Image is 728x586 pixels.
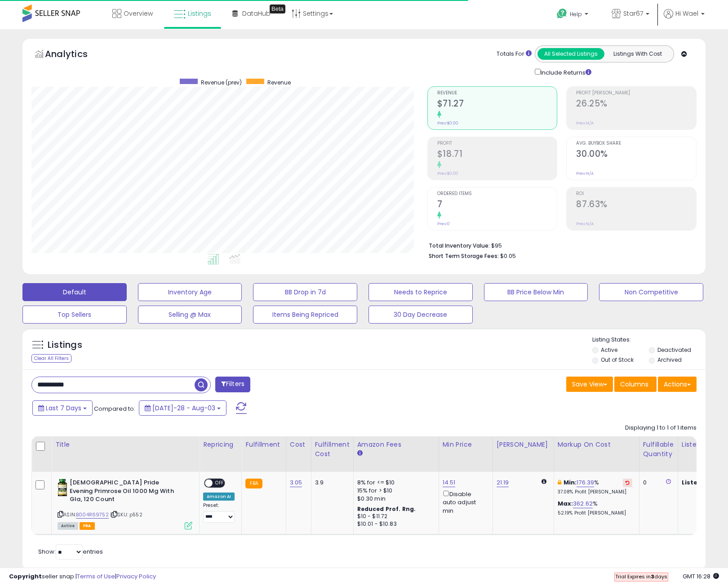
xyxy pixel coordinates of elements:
[253,306,357,324] button: Items Being Repriced
[558,489,632,495] p: 37.08% Profit [PERSON_NAME]
[576,120,594,126] small: Prev: N/A
[94,404,135,413] span: Compared to:
[437,98,557,111] h2: $71.27
[484,283,588,301] button: BB Price Below Min
[577,478,594,487] a: 176.39
[658,377,697,392] button: Actions
[620,380,648,389] span: Columns
[437,141,557,146] span: Profit
[45,48,105,62] h5: Analytics
[77,572,115,581] a: Terms of Use
[76,511,109,519] a: B004R69752
[576,149,696,161] h2: 30.00%
[357,513,432,520] div: $10 - $11.72
[32,400,93,416] button: Last 7 Days
[245,479,262,488] small: FBA
[357,440,435,449] div: Amazon Fees
[615,573,667,580] span: Trial Expires in days
[58,522,78,530] span: All listings currently available for purchase on Amazon
[443,489,486,515] div: Disable auto adjust min
[437,149,557,161] h2: $18.71
[357,520,432,528] div: $10.01 - $10.83
[215,377,250,392] button: Filters
[576,191,696,196] span: ROI
[70,479,179,506] b: [DEMOGRAPHIC_DATA] Pride Evening Primrose Oil 1000 Mg With Gla, 120 Count
[357,487,432,495] div: 15% for > $10
[497,50,532,58] div: Totals For
[592,336,706,344] p: Listing States:
[564,478,577,487] b: Min:
[290,440,307,449] div: Cost
[437,221,450,226] small: Prev: 0
[675,9,698,18] span: Hi Wael
[566,377,613,392] button: Save View
[55,440,195,449] div: Title
[497,478,509,487] a: 21.19
[368,283,473,301] button: Needs to Reprice
[599,283,703,301] button: Non Competitive
[357,495,432,503] div: $0.30 min
[576,98,696,111] h2: 26.25%
[437,199,557,211] h2: 7
[528,67,602,77] div: Include Returns
[152,404,215,413] span: [DATE]-28 - Aug-03
[558,500,632,516] div: %
[601,356,634,364] label: Out of Stock
[664,9,705,29] a: Hi Wael
[437,191,557,196] span: Ordered Items
[213,479,227,487] span: OFF
[429,242,490,249] b: Total Inventory Value:
[573,499,593,508] a: 362.62
[203,440,238,449] div: Repricing
[315,440,350,459] div: Fulfillment Cost
[138,306,242,324] button: Selling @ Max
[242,9,271,18] span: DataHub
[443,440,489,449] div: Min Price
[651,573,654,580] b: 3
[576,91,696,96] span: Profit [PERSON_NAME]
[576,141,696,146] span: Avg. Buybox Share
[124,9,153,18] span: Overview
[31,354,71,363] div: Clear All Filters
[203,493,235,501] div: Amazon AI
[357,505,416,513] b: Reduced Prof. Rng.
[558,510,632,516] p: 52.19% Profit [PERSON_NAME]
[357,449,363,457] small: Amazon Fees.
[576,221,594,226] small: Prev: N/A
[22,283,127,301] button: Default
[570,10,582,18] span: Help
[683,572,719,581] span: 2025-08-11 16:28 GMT
[139,400,226,416] button: [DATE]-28 - Aug-03
[657,346,691,354] label: Deactivated
[46,404,81,413] span: Last 7 Days
[368,306,473,324] button: 30 Day Decrease
[558,479,632,495] div: %
[429,240,690,250] li: $95
[500,252,516,260] span: $0.05
[614,377,657,392] button: Columns
[203,502,235,523] div: Preset:
[58,479,67,497] img: 41FXXMirUjL._SL40_.jpg
[437,171,458,176] small: Prev: $0.00
[437,91,557,96] span: Revenue
[9,573,156,581] div: seller snap | |
[253,283,357,301] button: BB Drop in 7d
[201,79,242,86] span: Revenue (prev)
[497,440,550,449] div: [PERSON_NAME]
[682,478,723,487] b: Listed Price:
[643,440,674,459] div: Fulfillable Quantity
[357,479,432,487] div: 8% for <= $10
[437,120,458,126] small: Prev: $0.00
[48,339,82,351] h5: Listings
[80,522,95,530] span: FBA
[604,48,671,60] button: Listings With Cost
[188,9,211,18] span: Listings
[9,572,42,581] strong: Copyright
[576,171,594,176] small: Prev: N/A
[270,4,285,13] div: Tooltip anchor
[110,511,142,518] span: | SKU: p552
[38,547,103,556] span: Show: entries
[550,1,597,29] a: Help
[623,9,643,18] span: Star67
[290,478,302,487] a: 3.05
